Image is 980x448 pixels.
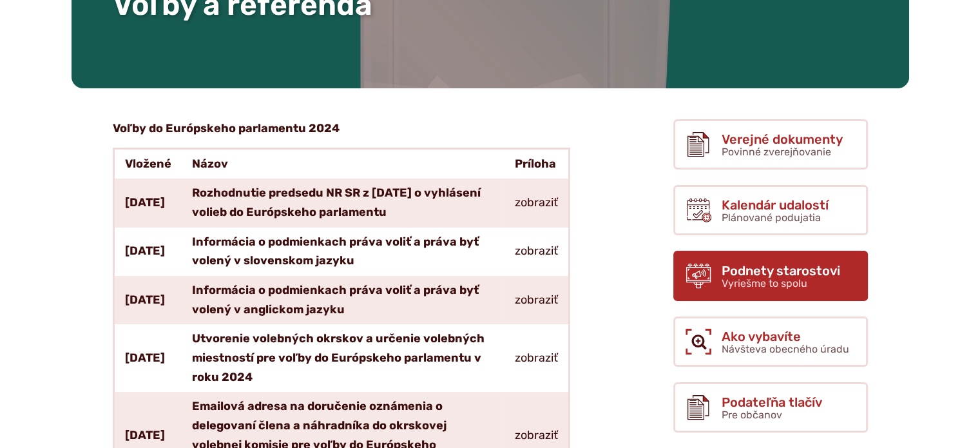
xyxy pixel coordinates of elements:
span: Návšteva obecného úradu [722,343,849,355]
span: Vyriešme to spolu [722,277,807,289]
strong: Voľby do Európskeho parlamentu [113,121,306,135]
strong: [DATE] [125,351,165,365]
strong: Vložené [125,157,171,171]
strong: [DATE] [125,195,165,209]
strong: 2024 [309,121,340,135]
a: Podateľňa tlačív Pre občanov [673,382,868,433]
span: Verejné dokumenty [722,132,843,146]
strong: pre voľby do Európskeho parlamentu v roku 2024 [192,351,481,384]
span: Podateľňa tlačív [722,395,822,409]
a: Verejné dokumenty Povinné zverejňovanie [673,119,868,170]
strong: Názov [192,157,228,171]
a: zobraziť [515,428,558,442]
span: Ako vybavíte [722,329,849,344]
a: zobraziť [515,195,558,209]
span: Pre občanov [722,409,782,421]
strong: Rozhodnutie predsedu NR SR z [DATE] o vyhlásení volieb [192,186,481,219]
a: zobraziť [515,244,558,258]
strong: [DATE] [125,293,165,307]
a: Podnety starostovi Vyriešme to spolu [673,251,868,301]
strong: [DATE] [125,428,165,442]
strong: [DATE] [125,244,165,258]
a: zobraziť [515,293,558,307]
a: Ako vybavíte Návšteva obecného úradu [673,317,868,367]
strong: Informácia o podmienkach práva voliť a práva byť volený v anglickom jazyku [192,283,479,317]
strong: Utvorenie volebných okrskov a určenie volebných miestností [192,331,485,365]
span: Podnety starostovi [722,264,840,278]
strong: do Európskeho parlamentu [229,205,387,219]
span: Plánované podujatia [722,211,821,224]
span: Povinné zverejňovanie [722,146,831,158]
strong: Príloha [515,157,556,171]
a: zobraziť [515,351,558,365]
span: Kalendár udalostí [722,198,829,212]
a: Kalendár udalostí Plánované podujatia [673,185,868,235]
strong: Informácia o podmienkach práva voliť a práva byť volený v slovenskom jazyku [192,235,479,268]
